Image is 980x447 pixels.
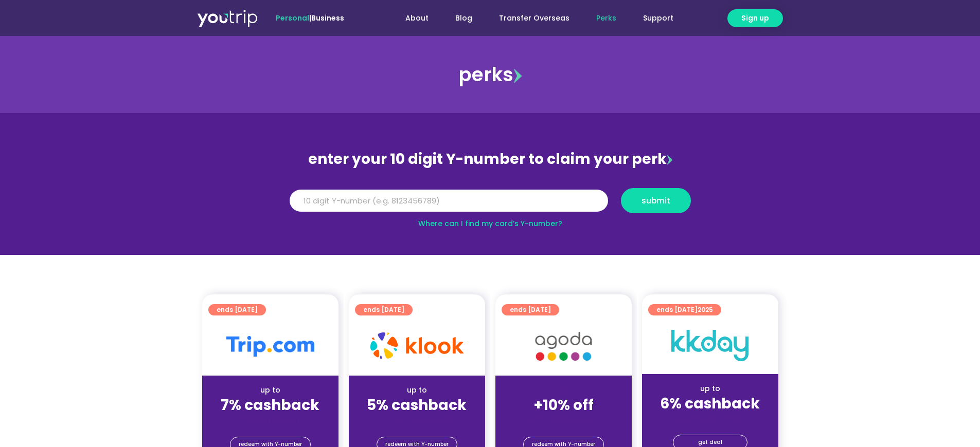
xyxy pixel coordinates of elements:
[372,9,687,28] nav: Menu
[502,304,559,315] a: ends [DATE]
[504,415,623,425] div: (for stays only)
[621,188,691,213] button: submit
[630,9,687,28] a: Support
[290,190,608,212] input: 10 digit Y-number (e.g. 8123456789)
[727,9,783,27] a: Sign up
[363,304,404,315] span: ends [DATE]
[656,304,713,315] span: ends [DATE]
[276,13,344,23] span: |
[642,197,670,204] span: submit
[583,9,630,28] a: Perks
[486,9,583,28] a: Transfer Overseas
[698,305,713,314] span: 2025
[442,9,486,28] a: Blog
[217,304,258,315] span: ends [DATE]
[357,415,477,425] div: (for stays only)
[741,13,769,24] span: Sign up
[418,218,562,229] a: Where can I find my card’s Y-number?
[284,146,696,173] div: enter your 10 digit Y-number to claim your perk
[648,304,721,315] a: ends [DATE]2025
[650,383,770,394] div: up to
[208,304,266,315] a: ends [DATE]
[357,385,477,396] div: up to
[660,394,760,414] strong: 6% cashback
[311,13,344,23] a: Business
[355,304,413,315] a: ends [DATE]
[554,385,573,395] span: up to
[367,395,467,415] strong: 5% cashback
[392,9,442,28] a: About
[290,188,691,221] form: Y Number
[510,304,551,315] span: ends [DATE]
[650,413,770,424] div: (for stays only)
[221,395,319,415] strong: 7% cashback
[276,13,309,23] span: Personal
[533,395,594,415] strong: +10% off
[210,415,330,425] div: (for stays only)
[210,385,330,396] div: up to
